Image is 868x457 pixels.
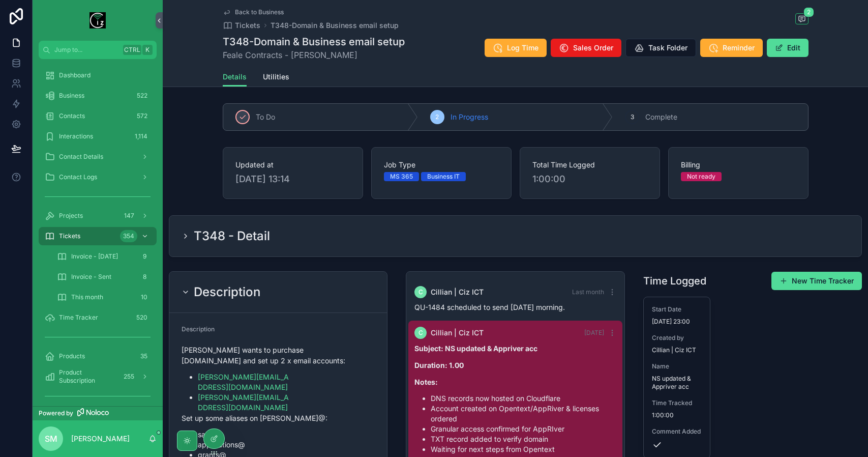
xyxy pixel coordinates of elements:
button: Sales Order [551,39,621,57]
a: Projects147 [39,207,157,225]
span: Product Subscription [59,368,116,385]
span: Invoice - [DATE] [71,252,118,261]
a: Invoice - Sent8 [51,268,157,286]
span: Contact Logs [59,173,97,181]
strong: Notes: [414,378,438,386]
span: [DATE] 13:14 [235,172,350,186]
span: Total Time Logged [532,160,647,170]
a: Time Tracker520 [39,308,157,327]
div: 147 [121,210,137,222]
a: Back to Business [223,8,284,16]
a: Contact Logs [39,168,157,186]
h1: Time Logged [643,274,706,288]
span: Cillian | Ciz ICT [431,287,484,297]
span: QU-1484 scheduled to send [DATE] morning. [414,303,565,311]
li: applications@ [198,440,375,450]
span: Feale Contracts - [PERSON_NAME] [223,49,405,61]
span: Sales Order [573,43,613,53]
div: 354 [120,230,137,242]
span: Time Tracked [652,399,702,407]
span: K [143,46,152,54]
div: 9 [138,250,151,263]
span: Task Folder [648,43,687,53]
span: Back to Business [235,8,284,16]
button: Edit [767,39,809,57]
span: NS updated & Appriver acc [652,375,702,391]
span: Cillian | Ciz ICT [652,346,696,354]
span: Start Date [652,305,702,313]
div: 10 [138,291,151,303]
p: [PERSON_NAME] wants to purchase [DOMAIN_NAME] and set up 2 x email accounts: [182,345,375,366]
span: Ctrl [123,45,141,55]
span: 2 [803,7,814,17]
li: Account created on Opentext/AppRiver & licenses ordered [431,404,616,424]
span: 3 [631,113,634,121]
span: Business [59,92,84,100]
a: T348-Domain & Business email setup [271,20,399,31]
span: C [418,288,423,296]
button: 2 [795,13,809,26]
span: Created by [652,334,702,342]
span: In Progress [451,112,488,122]
span: Last month [572,288,604,296]
a: Powered by [33,406,163,420]
strong: Subject: NS updated & Appriver acc [414,344,537,353]
div: 8 [138,271,151,283]
a: Tickets354 [39,227,157,245]
span: Tickets [59,232,80,240]
span: Projects [59,212,83,220]
a: Product Subscription255 [39,367,157,386]
li: DNS records now hosted on Cloudflare [431,393,616,404]
span: Description [182,325,215,333]
span: Updated at [235,160,350,170]
a: Dashboard [39,66,157,84]
div: scrollable content [33,59,163,406]
span: Billing [681,160,796,170]
strong: Duration: 1.00 [414,361,464,369]
span: 1:00:00 [532,172,647,186]
div: 522 [134,90,151,102]
div: 1,114 [132,130,151,142]
span: Tickets [235,20,260,31]
h2: Description [194,284,260,300]
h2: T348 - Detail [194,228,270,244]
a: [PERSON_NAME][EMAIL_ADDRESS][DOMAIN_NAME] [198,393,289,412]
a: Tickets [223,20,260,31]
a: Interactions1,114 [39,127,157,146]
a: Contacts572 [39,107,157,125]
span: Jump to... [54,46,119,54]
div: Business IT [427,172,460,181]
span: Products [59,352,85,360]
span: This month [71,293,103,301]
span: Details [223,72,247,82]
button: Reminder [700,39,763,57]
a: Products35 [39,347,157,365]
span: Dashboard [59,71,91,79]
span: Cillian | Ciz ICT [431,328,484,338]
div: Not ready [687,172,715,181]
div: 35 [137,350,151,362]
span: Invoice - Sent [71,273,111,281]
button: Jump to...CtrlK [39,41,157,59]
button: New Time Tracker [771,272,862,290]
span: [DATE] [584,329,604,336]
div: 255 [121,370,137,383]
span: Job Type [384,160,499,170]
a: This month10 [51,288,157,306]
span: Comment Added [652,427,702,436]
a: Invoice - [DATE]9 [51,247,157,266]
span: Time Tracker [59,313,98,322]
span: Log Time [507,43,538,53]
span: SM [45,433,57,445]
a: [PERSON_NAME][EMAIL_ADDRESS][DOMAIN_NAME] [198,373,289,391]
span: To Do [256,112,275,122]
span: Interactions [59,132,93,140]
span: C [418,329,423,337]
span: Complete [645,112,677,122]
span: Utilities [263,72,289,82]
span: [DATE] 23:00 [652,318,702,326]
img: App logo [89,12,106,28]
h1: T348-Domain & Business email setup [223,35,405,49]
